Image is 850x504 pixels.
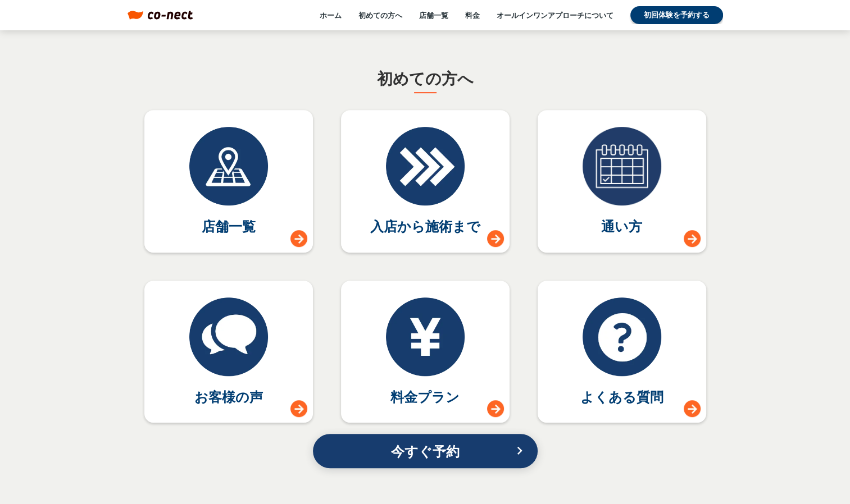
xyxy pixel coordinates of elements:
h2: 初めての方へ [377,67,474,89]
p: 今すぐ予約 [335,439,515,464]
p: 入店から施術まで [370,217,480,236]
a: 店舗一覧 [144,110,313,253]
a: 初めての方へ [358,10,402,20]
p: よくある質問 [580,387,663,406]
a: 料金 [465,10,480,20]
p: 通い方 [601,217,642,236]
a: オールインワンアプローチについて [497,10,613,20]
a: 通い方 [538,110,706,253]
a: 店舗一覧 [419,10,448,20]
p: 料金プラン [390,387,460,406]
p: 店舗一覧 [202,217,256,236]
p: お客様の声 [194,387,263,406]
i: keyboard_arrow_right [513,444,526,457]
a: よくある質問 [538,281,706,423]
a: 初回体験を予約する [630,6,723,24]
a: 入店から施術まで [341,110,510,253]
a: ホーム [320,10,342,20]
a: 今すぐ予約keyboard_arrow_right [313,434,538,468]
a: お客様の声 [144,281,313,423]
a: 料金プラン [341,281,510,423]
